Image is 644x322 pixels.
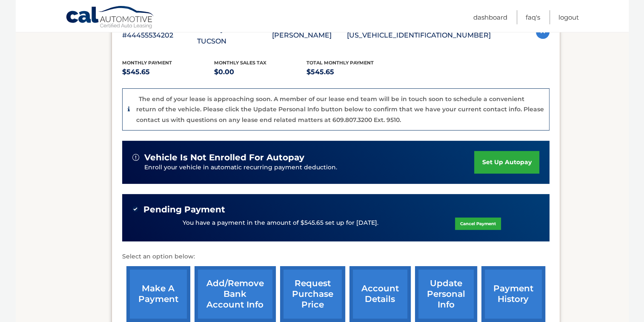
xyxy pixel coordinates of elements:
[122,66,215,78] p: $545.65
[306,60,374,66] span: Total Monthly Payment
[481,266,545,322] a: payment history
[122,29,197,41] p: #44455534202
[280,266,345,322] a: request purchase price
[558,10,579,24] a: Logout
[122,252,550,262] p: Select an option below:
[132,154,139,161] img: alert-white.svg
[415,266,477,322] a: update personal info
[526,10,540,24] a: FAQ's
[214,60,266,66] span: Monthly sales Tax
[122,60,172,66] span: Monthly Payment
[197,23,272,47] p: 2023 Hyundai TUCSON
[144,163,475,172] p: Enroll your vehicle in automatic recurring payment deduction.
[474,151,539,174] a: set up autopay
[349,266,411,322] a: account details
[136,95,544,124] p: The end of your lease is approaching soon. A member of our lease end team will be in touch soon t...
[272,29,347,41] p: [PERSON_NAME]
[347,29,491,41] p: [US_VEHICLE_IDENTIFICATION_NUMBER]
[144,152,304,163] span: vehicle is not enrolled for autopay
[455,218,501,230] a: Cancel Payment
[66,6,155,30] a: Cal Automotive
[143,204,225,215] span: Pending Payment
[306,66,399,78] p: $545.65
[214,66,306,78] p: $0.00
[195,266,276,322] a: Add/Remove bank account info
[183,218,378,228] p: You have a payment in the amount of $545.65 set up for [DATE].
[473,10,507,24] a: Dashboard
[126,266,190,322] a: make a payment
[132,206,138,212] img: check-green.svg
